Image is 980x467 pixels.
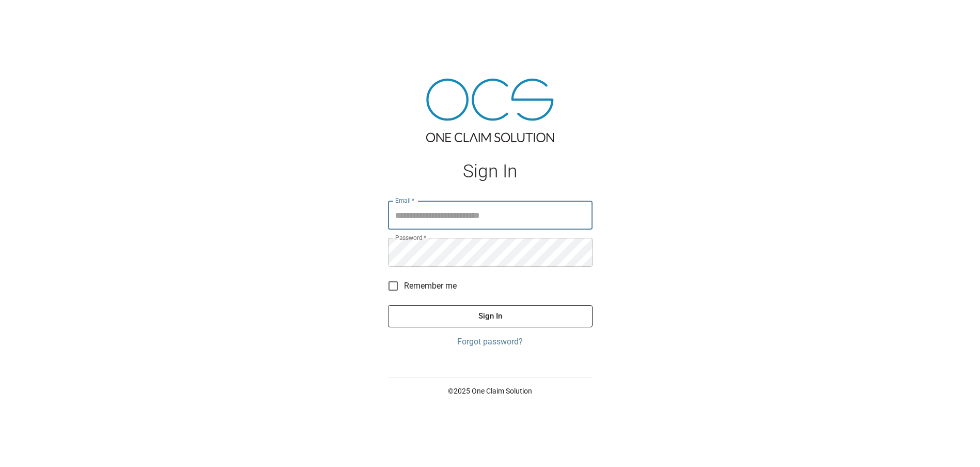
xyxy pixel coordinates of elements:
label: Password [395,233,426,242]
a: Forgot password? [388,336,593,348]
h1: Sign In [388,161,593,182]
label: Email [395,196,415,205]
span: Remember me [404,280,457,292]
img: ocs-logo-white-transparent.png [12,6,54,27]
button: Sign In [388,305,593,327]
p: © 2025 One Claim Solution [388,386,593,396]
img: ocs-logo-tra.png [426,79,554,142]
